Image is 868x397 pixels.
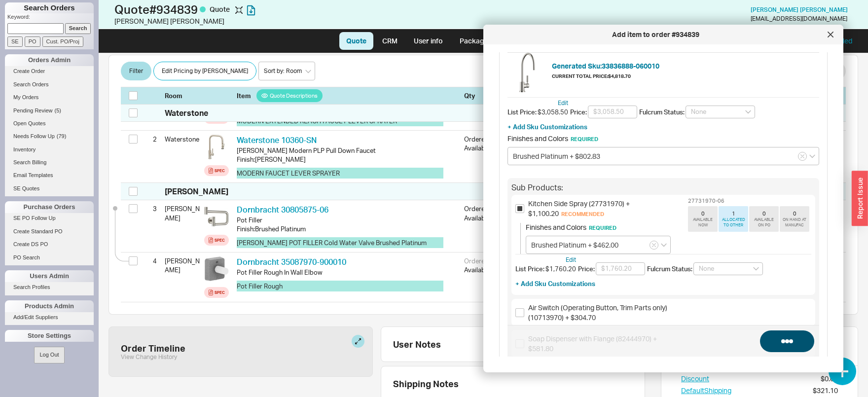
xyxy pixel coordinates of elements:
[204,287,229,298] a: Spec
[507,122,587,131] button: + Add Sku Customizations
[129,65,143,77] span: Filter
[165,186,228,197] div: [PERSON_NAME]
[42,36,83,47] input: Cust. PO/Proj
[821,374,838,384] div: $0.00
[515,279,595,288] button: + Add Sku Customizations
[165,253,200,278] div: [PERSON_NAME]
[256,89,323,102] button: Quote Descriptions
[406,32,450,50] a: User info
[558,99,568,108] button: Edit
[5,170,94,180] a: Email Templates
[237,237,443,248] button: [PERSON_NAME] POT FILLER Cold Water Valve Brushed Platinum
[237,224,456,233] div: Finish : Brushed Platinum
[464,256,496,265] div: Ordered:
[5,300,94,312] div: Products Admin
[5,226,94,237] a: Create Standard PO
[596,262,645,275] input: $1,760.20
[5,239,94,250] a: Create DS PO
[165,108,208,118] div: Waterstone
[13,133,55,139] span: Needs Follow Up
[237,146,456,155] div: [PERSON_NAME] Modern PLP Pull Down Faucet
[5,131,94,142] a: Needs Follow Up(79)
[237,135,317,145] a: Waterstone 10360-SN
[114,2,436,16] h1: Quote # 934839
[162,65,248,77] span: Edit Pricing by [PERSON_NAME]
[507,134,598,143] span: Finishes and Colors
[165,200,200,226] div: [PERSON_NAME]
[639,108,685,116] span: Fulcrum Status:
[393,378,641,389] div: Shipping Notes
[688,199,811,203] div: 27731970-06
[721,217,746,228] div: ALLOCATED TO OTHER
[464,144,496,152] div: Available:
[751,6,848,13] a: [PERSON_NAME] [PERSON_NAME]
[528,199,630,217] span: Kitchen Side Spray (27731970) + $1,100.20
[507,147,819,165] input: Select an Option
[121,343,185,354] div: Order Timeline
[571,136,598,143] span: Required
[145,131,157,147] div: 2
[5,79,94,90] a: Search Orders
[165,131,200,147] div: Waterstone
[589,224,616,231] span: Required
[237,268,456,277] div: Pot Filler Rough In Wall Elbow
[588,106,637,118] input: $3,058.50
[507,108,537,116] div: List Price:
[732,210,735,217] div: 1
[578,264,595,273] span: Price:
[507,53,547,92] img: 33836888-060010_xfnsvj
[34,347,64,363] button: Log Out
[13,108,53,113] span: Pending Review
[5,312,94,323] a: Add/Edit Suppliers
[5,157,94,168] a: Search Billing
[237,205,328,215] a: Dornbracht 30805875-06
[5,213,94,223] a: SE PO Follow Up
[751,15,847,22] div: [EMAIL_ADDRESS][DOMAIN_NAME]
[661,243,667,247] svg: open menu
[145,200,157,217] div: 3
[5,118,94,129] a: Open Quotes
[145,253,157,269] div: 4
[813,386,838,396] div: $321.10
[237,168,443,179] button: MODERN FAUCET LEVER SPRAYER
[215,167,225,175] div: Spec
[5,253,94,263] a: PO Search
[552,73,659,78] h6: Current Total Price: $4,818.70
[690,217,716,228] div: AVAILABLE NOW
[552,63,659,70] h5: Generated Sku: 33836888-060010
[7,36,23,47] input: SE
[204,256,229,281] img: image_cvrlzf
[464,204,496,213] div: Ordered:
[528,303,667,322] span: Air Switch (Operating Button, Trim Parts only) (10713970) + $304.70
[464,214,496,222] div: Available:
[681,374,709,384] button: Discount
[452,32,499,50] a: Packages
[526,236,671,254] input: Select an Option
[809,154,815,158] svg: open menu
[237,216,456,224] div: Pot Filler
[5,201,94,213] div: Purchase Orders
[488,30,823,39] div: Add item to order #934839
[121,354,177,361] button: View Change History
[5,2,94,13] h1: Search Orders
[5,270,94,282] div: Users Admin
[464,91,513,100] div: Qty
[751,217,777,228] div: AVAILABLE ON PO
[545,264,576,273] span: $1,760.20
[204,135,229,159] img: 10360-waterstone-fulton-modern-pulldown-faucet_vt8mwm
[339,32,373,50] a: Quote
[210,5,231,13] span: Quote
[5,183,94,194] a: SE Quotes
[566,256,576,264] button: Edit
[204,204,229,229] img: 30805875-06_gxmn73
[215,289,225,296] div: Spec
[5,92,94,103] a: My Orders
[237,257,346,267] a: Dornbracht 35087970-900010
[511,182,815,193] div: Sub Products:
[515,264,544,273] div: List Price:
[393,339,641,350] div: User Notes
[647,264,692,273] span: Fulcrum Status:
[237,91,460,100] div: Item
[5,144,94,155] a: Inventory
